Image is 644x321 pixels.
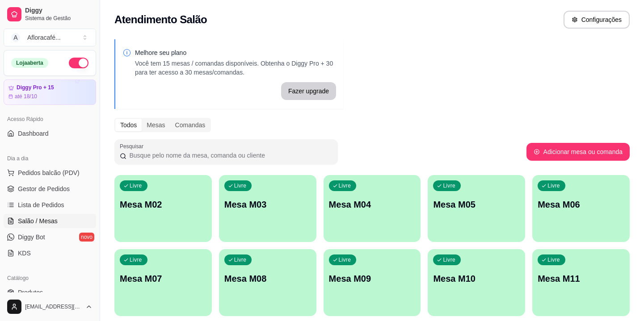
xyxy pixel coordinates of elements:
[4,296,96,317] button: [EMAIL_ADDRESS][DOMAIN_NAME]
[18,233,45,242] span: Diggy Bot
[281,82,336,100] button: Fazer upgrade
[15,93,37,100] article: até 18/10
[11,58,48,68] div: Loja aberta
[25,303,82,310] span: [EMAIL_ADDRESS][DOMAIN_NAME]
[4,29,96,46] button: Select a team
[219,249,316,316] button: LivreMesa M08
[130,256,142,263] p: Livre
[4,151,96,166] div: Dia a dia
[17,84,54,91] article: Diggy Pro + 15
[329,198,416,211] p: Mesa M04
[4,230,96,244] a: Diggy Botnovo
[18,249,31,258] span: KDS
[339,256,351,263] p: Livre
[564,11,630,29] button: Configurações
[120,272,206,285] p: Mesa M07
[18,168,80,177] span: Pedidos balcão (PDV)
[170,119,210,131] div: Comandas
[428,175,525,242] button: LivreMesa M05
[224,198,311,211] p: Mesa M03
[115,119,142,131] div: Todos
[114,249,212,316] button: LivreMesa M07
[4,198,96,212] a: Lista de Pedidos
[443,256,455,263] p: Livre
[433,198,520,211] p: Mesa M05
[25,7,93,15] span: Diggy
[120,142,147,150] label: Pesquisar
[538,272,624,285] p: Mesa M11
[4,166,96,180] button: Pedidos balcão (PDV)
[11,33,20,42] span: A
[532,249,630,316] button: LivreMesa M11
[224,272,311,285] p: Mesa M08
[4,182,96,196] a: Gestor de Pedidos
[547,182,560,189] p: Livre
[18,288,43,297] span: Produtos
[4,126,96,141] a: Dashboard
[234,256,247,263] p: Livre
[538,198,624,211] p: Mesa M06
[339,182,351,189] p: Livre
[69,58,88,68] button: Alterar Status
[428,249,525,316] button: LivreMesa M10
[4,112,96,126] div: Acesso Rápido
[329,272,416,285] p: Mesa M09
[443,182,455,189] p: Livre
[4,271,96,285] div: Catálogo
[114,13,207,27] h2: Atendimento Salão
[219,175,316,242] button: LivreMesa M03
[433,272,520,285] p: Mesa M10
[27,33,61,42] div: Afloracafé ...
[114,175,212,242] button: LivreMesa M02
[18,200,64,209] span: Lista de Pedidos
[234,182,247,189] p: Livre
[4,79,96,105] a: Diggy Pro + 15até 18/10
[526,143,630,161] button: Adicionar mesa ou comanda
[135,48,336,57] p: Melhore seu plano
[142,119,170,131] div: Mesas
[532,175,630,242] button: LivreMesa M06
[126,151,333,160] input: Pesquisar
[4,214,96,228] a: Salão / Mesas
[547,256,560,263] p: Livre
[25,15,93,22] span: Sistema de Gestão
[18,217,58,225] span: Salão / Mesas
[18,129,49,138] span: Dashboard
[18,184,70,193] span: Gestor de Pedidos
[130,182,142,189] p: Livre
[135,59,336,77] p: Você tem 15 mesas / comandas disponíveis. Obtenha o Diggy Pro + 30 para ter acesso a 30 mesas/com...
[324,249,421,316] button: LivreMesa M09
[324,175,421,242] button: LivreMesa M04
[4,246,96,260] a: KDS
[120,198,206,211] p: Mesa M02
[4,285,96,300] a: Produtos
[4,4,96,25] a: DiggySistema de Gestão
